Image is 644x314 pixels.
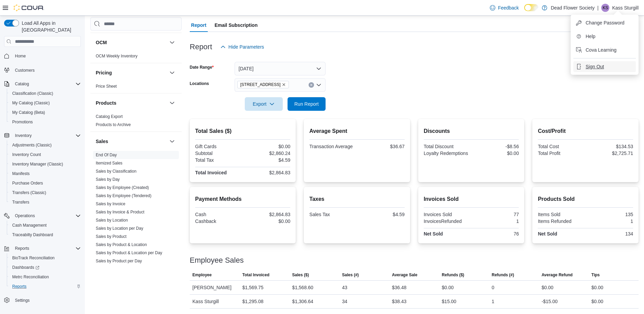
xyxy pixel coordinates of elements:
a: Settings [12,296,32,304]
h3: Pricing [96,69,112,76]
span: Manifests [10,170,81,178]
span: Metrc Reconciliation [10,273,81,281]
button: My Catalog (Beta) [7,108,84,117]
button: My Catalog (Classic) [7,98,84,108]
button: BioTrack Reconciliation [7,253,84,263]
a: Transfers (Classic) [10,189,49,197]
button: Pricing [168,69,176,77]
a: Feedback [487,1,521,15]
span: Sales by Location [96,217,128,223]
span: Dashboards [12,265,39,270]
h3: Report [190,43,212,51]
span: Transfers (Classic) [10,189,81,197]
p: Kass Sturgill [612,4,639,12]
span: Operations [15,213,35,219]
div: $0.00 [244,144,290,149]
span: Operations [12,212,81,220]
span: Catalog [12,80,81,88]
button: Sales [96,138,167,145]
div: $1,306.64 [292,297,313,306]
div: Kass Sturgill [601,4,609,12]
button: OCM [168,38,176,47]
button: Home [1,51,84,61]
a: Sales by Day [96,177,120,182]
span: KS [603,4,608,12]
p: Dead Flower Society [551,4,594,12]
span: Refunds ($) [442,272,464,278]
a: Inventory Manager (Classic) [10,160,66,168]
span: Reports [12,244,81,252]
div: $2,725.71 [587,151,633,156]
span: Transfers (Classic) [12,190,46,195]
a: Sales by Product & Location per Day [96,250,162,255]
span: Sales by Product & Location [96,242,147,247]
a: My Catalog (Classic) [10,99,53,107]
span: 315 Shawnee Ave E [237,81,289,88]
button: Transfers (Classic) [7,188,84,197]
a: Sales by Invoice & Product [96,210,144,214]
div: $2,864.83 [244,170,290,175]
button: Clear input [309,82,314,88]
span: Classification (Classic) [12,91,53,96]
img: Cova [14,4,44,11]
span: My Catalog (Classic) [12,100,50,106]
span: Price Sheet [96,84,117,89]
span: Inventory [12,132,81,140]
span: Total Invoiced [242,272,270,278]
a: Classification (Classic) [10,89,56,98]
h2: Cost/Profit [538,127,633,135]
h2: Payment Methods [195,195,291,203]
div: Pricing [90,82,182,93]
span: Customers [12,66,81,74]
button: Sales [168,137,176,145]
span: Employee [192,272,212,278]
span: Traceabilty Dashboard [10,231,81,239]
span: Feedback [498,4,519,11]
span: Sales by Product & Location per Day [96,250,162,256]
div: Total Profit [538,151,584,156]
div: $0.00 [591,297,603,306]
button: Inventory [12,132,34,140]
a: Inventory Count [10,151,44,159]
h2: Products Sold [538,195,633,203]
div: 1 [473,219,519,224]
button: Sign Out [573,61,636,72]
button: Reports [1,244,84,253]
span: Sales by Product [96,234,127,239]
a: Sales by Product & Location [96,242,147,247]
div: 34 [342,297,348,306]
div: 0 [492,283,494,292]
div: InvoicesRefunded [424,219,470,224]
a: Cash Management [10,221,49,229]
a: Price Sheet [96,84,117,89]
div: Sales [90,151,182,268]
span: Products to Archive [96,122,131,127]
span: Sales by Product per Day [96,258,142,264]
span: Sales (#) [342,272,359,278]
div: [PERSON_NAME] [190,281,240,294]
a: Sales by Location [96,218,128,223]
span: Load All Apps in [GEOGRAPHIC_DATA] [19,20,81,33]
div: $1,568.60 [292,283,313,292]
span: Cova Learning [586,47,617,53]
div: 43 [342,283,348,292]
button: Manifests [7,169,84,178]
span: End Of Day [96,152,117,158]
div: 134 [587,231,633,237]
a: Sales by Invoice [96,202,125,206]
span: Home [12,52,81,60]
button: Inventory Count [7,150,84,159]
div: 1 [492,297,494,306]
a: OCM Weekly Inventory [96,54,137,58]
a: Dashboards [10,263,42,272]
a: Transfers [10,198,32,206]
button: OCM [96,39,167,46]
span: [STREET_ADDRESS] [240,81,281,88]
span: Promotions [10,118,81,126]
div: $36.48 [392,283,406,292]
span: Reports [10,282,81,291]
span: Home [15,53,26,59]
a: End Of Day [96,153,117,157]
